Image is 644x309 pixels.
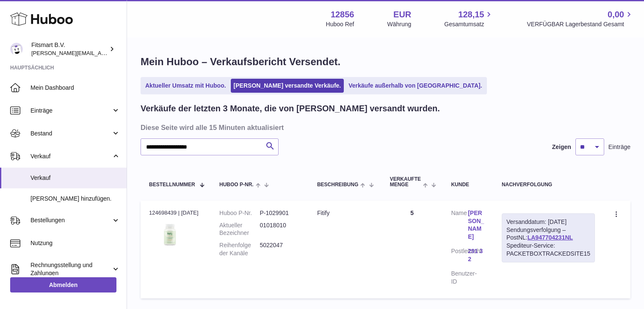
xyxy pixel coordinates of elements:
[31,50,170,56] span: [PERSON_NAME][EMAIL_ADDRESS][DOMAIN_NAME]
[552,143,571,151] label: Zeigen
[141,103,440,114] h2: Verkäufe der letzten 3 Monate, die von [PERSON_NAME] versandt wurden.
[381,201,443,298] td: 5
[317,209,373,217] div: Fitify
[387,20,412,28] div: Währung
[317,182,358,188] span: Beschreibung
[393,9,411,20] strong: EUR
[345,79,485,93] a: Verkäufe außerhalb von [GEOGRAPHIC_DATA].
[468,247,485,263] a: 291 32
[30,107,111,115] span: Einträge
[451,209,468,243] dt: Name
[30,84,120,92] span: Mein Dashboard
[30,239,120,247] span: Nutzung
[219,221,260,237] dt: Aktueller Bezeichner
[149,182,195,188] span: Bestellnummer
[10,277,116,292] a: Abmelden
[444,9,494,28] a: 128,15 Gesamtumsatz
[31,41,108,57] div: Fitsmart B.V.
[527,9,634,28] a: 0,00 VERFÜGBAR Lagerbestand Gesamt
[141,123,628,132] h3: Diese Seite wird alle 15 Minuten aktualisiert
[149,209,202,217] div: 124698439 | [DATE]
[527,20,634,28] span: VERFÜGBAR Lagerbestand Gesamt
[458,9,484,20] span: 128,15
[30,174,120,182] span: Verkauf
[231,79,344,93] a: [PERSON_NAME] versandte Verkäufe.
[331,9,354,20] strong: 12856
[30,130,111,138] span: Bestand
[451,270,468,286] dt: Benutzer-ID
[219,241,260,257] dt: Reihenfolge der Kanäle
[451,247,468,265] dt: Postleitzahl
[10,43,23,55] img: jonathan@leaderoo.com
[506,242,590,258] div: Spediteur-Service: PACKETBOXTRACKEDSITE15
[502,213,595,262] div: Sendungsverfolgung – PostNL:
[30,152,111,160] span: Verkauf
[141,55,630,69] h1: Mein Huboo – Verkaufsbericht Versendet.
[219,182,254,188] span: Huboo P-Nr.
[30,216,111,224] span: Bestellungen
[260,221,300,237] dd: 01018010
[142,79,229,93] a: Aktueller Umsatz mit Huboo.
[260,209,300,217] dd: P-1029901
[451,182,484,188] div: Kunde
[506,218,590,226] div: Versanddatum: [DATE]
[149,219,191,249] img: 128561739542540.png
[502,182,595,188] div: Nachverfolgung
[260,241,300,257] dd: 5022047
[444,20,494,28] span: Gesamtumsatz
[30,261,111,277] span: Rechnungsstellung und Zahlungen
[326,20,354,28] div: Huboo Ref
[608,143,630,151] span: Einträge
[390,177,421,188] span: Verkaufte Menge
[528,234,573,241] a: LA947704231NL
[608,9,624,20] span: 0,00
[219,209,260,217] dt: Huboo P-Nr.
[30,195,120,203] span: [PERSON_NAME] hinzufügen.
[468,209,485,241] a: [PERSON_NAME]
